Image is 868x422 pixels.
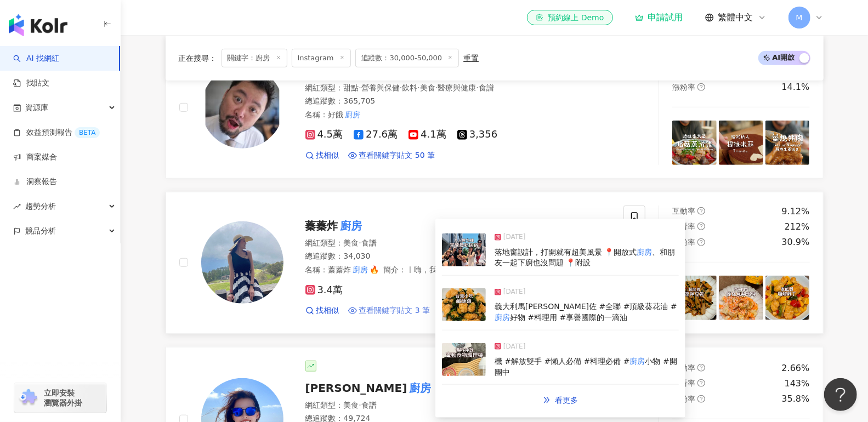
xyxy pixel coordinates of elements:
div: 14.1% [782,81,810,93]
a: KOL Avatar好餓廚房HowCookhowcooktw網紅類型：甜點·營養與保健·飲料·美食·醫療與健康·食譜總追蹤數：365,705名稱：好餓廚房4.5萬27.6萬4.1萬3,356找相... [166,37,824,179]
span: 競品分析 [25,219,56,243]
img: post-image [672,121,717,165]
div: 2.66% [782,362,810,374]
div: 網紅類型 ： [305,83,611,94]
a: 預約線上 Demo [527,10,612,25]
img: post-image [765,121,810,165]
span: 查看關鍵字貼文 50 筆 [359,150,435,161]
mark: 廚房 [637,248,652,256]
span: 蓁蓁炸 [305,219,338,232]
img: post-image [672,276,717,320]
span: 名稱 ： [305,109,362,121]
span: 🔥 [370,265,379,274]
div: 9.12% [782,206,810,218]
span: 好物 #料理用 #享譽國際的一滴油 [510,313,627,322]
a: 效益預測報告BETA [13,127,100,138]
img: KOL Avatar [201,66,283,149]
img: post-image [442,233,486,266]
img: post-image [719,276,763,320]
div: 35.8% [782,393,810,405]
span: 3.4萬 [305,284,343,296]
span: question-circle [697,395,705,403]
div: 143% [785,378,810,390]
span: 醫療與健康 [438,83,476,92]
span: 好餓 [328,110,344,119]
span: question-circle [697,83,705,91]
span: question-circle [697,379,705,387]
img: KOL Avatar [201,221,283,304]
span: 食譜 [361,238,377,247]
span: 義大利馬[PERSON_NAME]佐 #全聯 #頂級葵花油 # [495,302,677,311]
mark: 廚房 [338,217,365,235]
span: 美食 [344,401,359,409]
span: 名稱 ： [305,265,379,274]
span: 趨勢分析 [25,194,56,219]
img: post-image [765,276,810,320]
div: 預約線上 Demo [536,12,604,23]
span: · [400,83,402,92]
span: 立即安裝 瀏覽器外掛 [44,388,82,408]
span: 機 #解放雙手 #懶人必備 #料理必備 # [495,357,630,366]
span: question-circle [697,364,705,372]
span: 小物 #開團中 [495,357,677,377]
a: 找相似 [305,150,339,161]
span: · [417,83,419,92]
iframe: Help Scout Beacon - Open [824,378,857,411]
mark: 廚房 [407,379,433,397]
span: 找相似 [316,150,339,161]
span: 追蹤數：30,000-50,000 [355,48,459,67]
div: 30.9% [782,236,810,248]
span: 互動率 [672,207,695,215]
div: 網紅類型 ： [305,238,611,249]
a: 找貼文 [13,78,49,89]
span: [PERSON_NAME] [305,381,407,395]
span: 4.5萬 [305,129,343,140]
a: 申請試用 [635,12,683,23]
span: 食譜 [479,83,494,92]
mark: 廚房 [495,313,510,322]
mark: 廚房 [351,264,370,276]
span: 正在搜尋 ： [179,53,217,62]
mark: 廚房 [630,357,645,366]
span: 27.6萬 [354,129,398,140]
img: logo [9,14,67,36]
a: 商案媒合 [13,152,57,163]
span: · [435,83,438,92]
span: 3,356 [457,129,498,140]
span: M [796,12,802,24]
span: double-right [543,396,551,404]
span: rise [13,203,21,210]
div: 網紅類型 ： [305,400,611,411]
span: 蓁蓁炸 [328,265,351,274]
span: [DATE] [503,341,526,352]
img: post-image [719,121,763,165]
div: 212% [785,221,810,233]
span: 繁體中文 [718,12,753,24]
div: 總追蹤數 ： 365,705 [305,96,611,107]
span: question-circle [697,223,705,230]
span: · [476,83,478,92]
a: 找相似 [305,305,339,316]
a: KOL Avatar蓁蓁炸廚房網紅類型：美食·食譜總追蹤數：34,030名稱：蓁蓁炸廚房🔥簡介：ㅣ嗨，我是[PERSON_NAME]ㅣ不專業炸廚房🔥ㅣ ㅣ不怕料理，只怕把廚房3.4萬找相似查看關... [166,192,824,334]
span: · [359,83,361,92]
span: 看更多 [555,396,578,404]
img: post-image [442,288,486,321]
span: [DATE] [503,232,526,243]
span: 漲粉率 [672,83,695,92]
mark: 廚房 [344,109,362,121]
img: chrome extension [18,389,39,407]
span: 找相似 [316,305,339,316]
span: 關鍵字：廚房 [222,48,287,67]
a: chrome extension立即安裝 瀏覽器外掛 [14,383,106,413]
div: 重置 [463,53,479,62]
span: 落地窗設計，打開就有超美風景 📍開放式 [495,248,637,256]
div: 總追蹤數 ： 34,030 [305,251,611,262]
mark: 廚房 [351,275,370,287]
a: double-right看更多 [531,389,589,411]
span: [DATE] [503,287,526,298]
a: 查看關鍵字貼文 50 筆 [348,150,435,161]
span: 美食 [420,83,435,92]
a: 洞察報告 [13,176,57,187]
span: 飲料 [402,83,417,92]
